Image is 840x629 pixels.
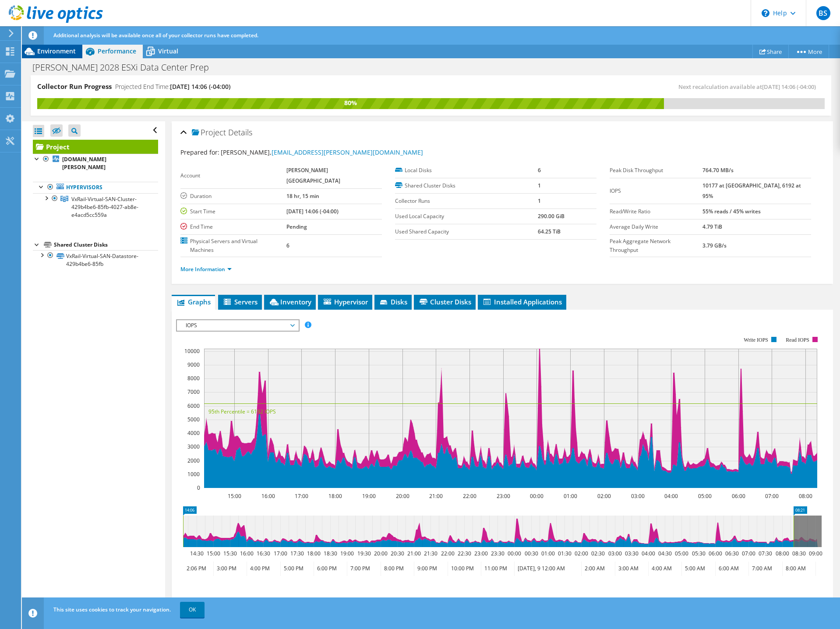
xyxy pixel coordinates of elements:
[702,208,761,215] b: 55% reads / 45% writes
[524,550,538,557] text: 00:30
[395,197,538,205] label: Collector Runs
[491,550,504,557] text: 23:30
[395,166,538,175] label: Local Disks
[474,550,487,557] text: 23:00
[762,9,769,17] svg: \n
[180,207,286,216] label: Start Time
[424,550,437,557] text: 21:30
[563,492,577,500] text: 01:00
[28,63,222,72] h1: [PERSON_NAME] 2028 ESXi Data Center Prep
[340,550,353,557] text: 19:00
[37,47,76,55] span: Environment
[272,148,423,156] a: [EMAIL_ADDRESS][PERSON_NAME][DOMAIN_NAME]
[158,47,178,55] span: Virtual
[33,193,158,220] a: VxRail-Virtual-SAN-Cluster-429b4be6-85fb-4027-ab8e-e4acd5cc559a
[541,550,554,557] text: 01:00
[53,606,171,613] span: This site uses cookies to track your navigation.
[187,361,200,368] text: 9000
[176,297,211,306] span: Graphs
[323,550,337,557] text: 18:30
[290,550,304,557] text: 17:30
[187,443,200,450] text: 3000
[379,297,407,306] span: Disks
[610,237,702,254] label: Peak Aggregate Network Throughput
[538,182,541,189] b: 1
[816,6,830,20] span: BS
[610,223,702,231] label: Average Daily Write
[206,550,220,557] text: 15:00
[702,182,801,200] b: 10177 at [GEOGRAPHIC_DATA], 6192 at 95%
[538,166,541,174] b: 6
[374,550,387,557] text: 20:00
[692,550,705,557] text: 05:30
[181,320,294,331] span: IOPS
[725,550,738,557] text: 06:30
[702,242,727,249] b: 3.79 GB/s
[574,550,588,557] text: 02:00
[664,492,678,500] text: 04:00
[798,492,812,500] text: 08:00
[187,457,200,464] text: 2000
[192,128,226,137] span: Project
[538,228,561,235] b: 64.25 TiB
[322,297,368,306] span: Hypervisor
[610,187,702,195] label: IOPS
[625,550,638,557] text: 03:30
[33,140,158,154] a: Project
[187,388,200,396] text: 7000
[395,212,538,221] label: Used Local Capacity
[115,82,230,92] h4: Projected End Time:
[98,47,136,55] span: Performance
[307,550,320,557] text: 18:00
[180,237,286,254] label: Physical Servers and Virtual Machines
[775,550,789,557] text: 08:00
[702,223,722,230] b: 4.79 TiB
[187,470,200,478] text: 1000
[529,492,543,500] text: 00:00
[762,83,816,91] span: [DATE] 14:06 (-04:00)
[678,83,820,91] span: Next recalculation available at
[223,550,236,557] text: 15:30
[708,550,722,557] text: 06:00
[180,223,286,231] label: End Time
[256,550,270,557] text: 16:30
[731,492,745,500] text: 06:00
[221,148,423,156] span: [PERSON_NAME],
[187,416,200,423] text: 5000
[482,297,562,306] span: Installed Applications
[294,492,308,500] text: 17:00
[180,192,286,201] label: Duration
[208,408,276,415] text: 95th Percentile = 6192 IOPS
[286,192,319,200] b: 18 hr, 15 min
[591,550,604,557] text: 02:30
[698,492,711,500] text: 05:00
[71,195,138,219] span: VxRail-Virtual-SAN-Cluster-429b4be6-85fb-4027-ab8e-e4acd5cc559a
[227,492,241,500] text: 15:00
[184,347,200,355] text: 10000
[190,550,203,557] text: 14:30
[33,250,158,269] a: VxRail-Virtual-SAN-Datastore-429b4be6-85fb
[328,492,342,500] text: 18:00
[752,45,789,58] a: Share
[180,148,219,156] label: Prepared for:
[658,550,671,557] text: 04:30
[558,550,571,557] text: 01:30
[390,550,404,557] text: 20:30
[286,166,340,184] b: [PERSON_NAME][GEOGRAPHIC_DATA]
[786,337,809,343] text: Read IOPS
[788,45,829,58] a: More
[741,550,755,557] text: 07:00
[33,182,158,193] a: Hypervisors
[496,492,510,500] text: 23:00
[187,429,200,437] text: 4000
[180,602,205,618] a: OK
[273,550,287,557] text: 17:00
[395,227,538,236] label: Used Shared Capacity
[765,492,778,500] text: 07:00
[538,197,541,205] b: 1
[170,82,230,91] span: [DATE] 14:06 (-04:00)
[228,127,252,138] span: Details
[610,207,702,216] label: Read/Write Ratio
[37,98,664,108] div: 80%
[457,550,471,557] text: 22:30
